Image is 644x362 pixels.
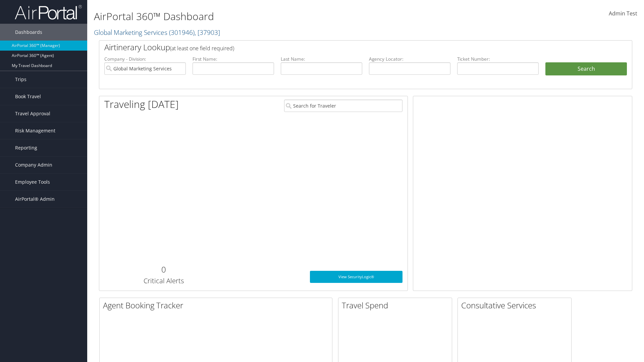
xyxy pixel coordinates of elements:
[104,276,223,286] h3: Critical Alerts
[15,191,55,207] span: AirPortal® Admin
[609,10,637,17] span: Admin Test
[15,105,50,122] span: Travel Approval
[104,264,223,275] h2: 0
[15,139,37,156] span: Reporting
[310,271,402,283] a: View SecurityLogic®
[103,300,332,311] h2: Agent Booking Tracker
[104,97,179,111] h1: Traveling [DATE]
[169,28,195,37] span: ( 301946 )
[15,174,50,190] span: Employee Tools
[104,56,186,62] label: Company - Division:
[545,62,627,76] button: Search
[281,56,362,62] label: Last Name:
[170,45,234,52] span: (at least one field required)
[15,122,55,139] span: Risk Management
[193,56,274,62] label: First Name:
[457,56,539,62] label: Ticket Number:
[15,88,41,105] span: Book Travel
[342,300,452,311] h2: Travel Spend
[195,28,220,37] span: , [ 37903 ]
[104,42,583,53] h2: Airtinerary Lookup
[284,100,402,112] input: Search for Traveler
[369,56,450,62] label: Agency Locator:
[461,300,571,311] h2: Consultative Services
[15,24,42,41] span: Dashboards
[15,4,82,20] img: airportal-logo.png
[94,28,220,37] a: Global Marketing Services
[94,9,456,23] h1: AirPortal 360™ Dashboard
[15,157,52,173] span: Company Admin
[609,3,637,24] a: Admin Test
[15,71,26,88] span: Trips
